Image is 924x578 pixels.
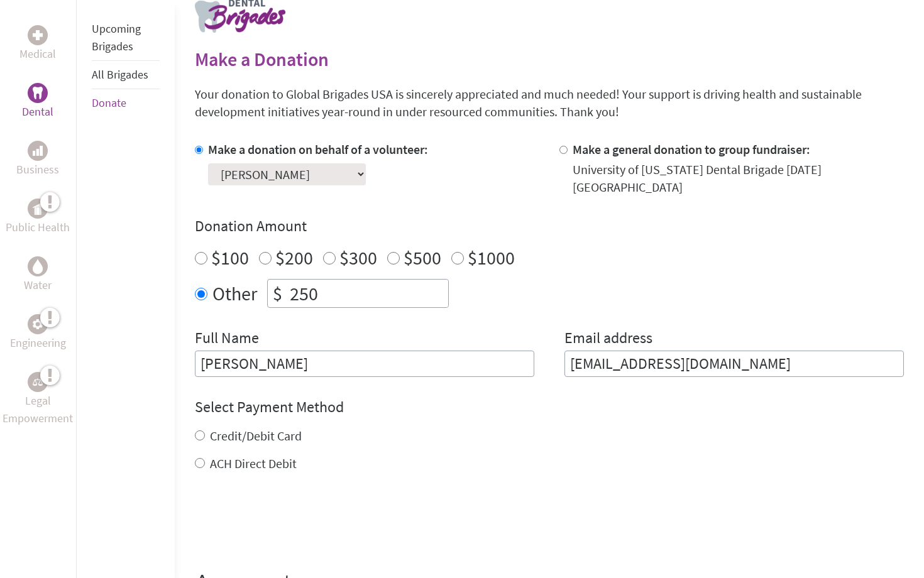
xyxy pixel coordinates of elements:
[195,85,904,121] p: Your donation to Global Brigades USA is sincerely appreciated and much needed! Your support is dr...
[212,279,257,308] label: Other
[404,246,441,270] label: $500
[33,378,43,386] img: Legal Empowerment
[24,276,52,294] p: Water
[92,61,160,89] li: All Brigades
[573,161,904,196] div: University of [US_STATE] Dental Brigade [DATE] [GEOGRAPHIC_DATA]
[195,328,259,351] label: Full Name
[92,21,141,53] a: Upcoming Brigades
[33,146,43,156] img: Business
[28,372,48,392] div: Legal Empowerment
[468,246,515,270] label: $1000
[19,25,56,63] a: MedicalMedical
[10,314,66,352] a: EngineeringEngineering
[22,83,53,121] a: DentalDental
[92,67,148,82] a: All Brigades
[33,259,43,273] img: Water
[195,216,904,236] h4: Donation Amount
[210,455,297,471] label: ACH Direct Debit
[564,351,904,377] input: Your Email
[195,498,386,547] iframe: reCAPTCHA
[28,141,48,161] div: Business
[28,83,48,103] div: Dental
[3,372,74,427] a: Legal EmpowermentLegal Empowerment
[564,328,652,351] label: Email address
[28,314,48,334] div: Engineering
[28,256,48,276] div: Water
[195,351,534,377] input: Enter Full Name
[92,95,126,110] a: Donate
[28,199,48,219] div: Public Health
[6,199,70,236] a: Public HealthPublic Health
[28,25,48,45] div: Medical
[22,103,53,121] p: Dental
[195,48,904,70] h2: Make a Donation
[10,334,66,352] p: Engineering
[92,89,160,117] li: Donate
[268,280,287,307] div: $
[16,161,59,178] p: Business
[275,246,313,270] label: $200
[287,280,448,307] input: Enter Amount
[33,30,43,40] img: Medical
[24,256,52,294] a: WaterWater
[33,87,43,99] img: Dental
[33,202,43,215] img: Public Health
[3,392,74,427] p: Legal Empowerment
[6,219,70,236] p: Public Health
[16,141,59,178] a: BusinessBusiness
[195,397,904,417] h4: Select Payment Method
[339,246,377,270] label: $300
[19,45,56,63] p: Medical
[211,246,249,270] label: $100
[208,141,428,157] label: Make a donation on behalf of a volunteer:
[210,428,302,444] label: Credit/Debit Card
[92,15,160,61] li: Upcoming Brigades
[33,319,43,329] img: Engineering
[573,141,810,157] label: Make a general donation to group fundraiser:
